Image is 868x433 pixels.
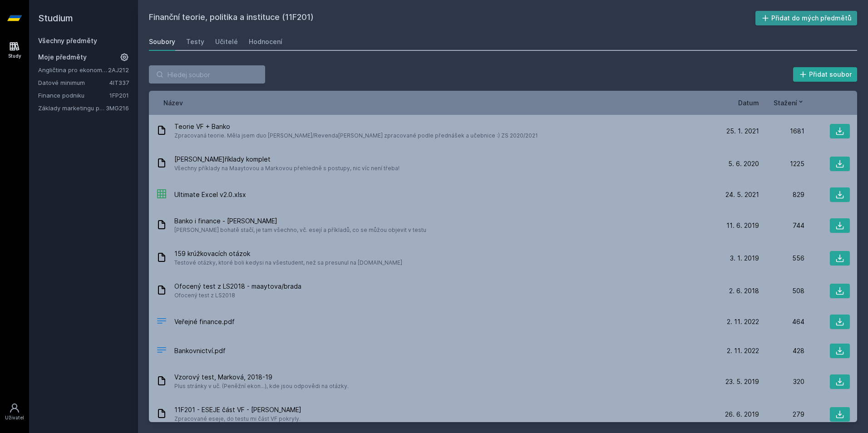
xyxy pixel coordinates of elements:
a: Datové minimum [38,78,109,87]
a: Základy marketingu pro informatiky a statistiky [38,103,106,113]
span: 5. 6. 2020 [728,159,759,168]
div: Study [8,53,21,59]
span: Bankovnictví.pdf [174,346,226,355]
a: Učitelé [215,33,238,51]
span: Ofocený test z LS2018 [174,291,301,300]
a: 2AJ212 [108,66,129,74]
span: 159 krúžkovacích otázok [174,249,402,258]
a: Hodnocení [249,33,282,51]
button: Název [163,98,183,108]
span: Plus stránky v uč. (Peněžní ekon...), kde jsou odpovědi na otázky. [174,382,349,391]
a: Všechny předměty [38,37,97,44]
span: Moje předměty [38,53,87,62]
span: Všechny příklady na Maaytovou a Markovou přehledně s postupy, nic víc není třeba! [174,164,399,173]
a: Testy [186,33,204,51]
div: PDF [156,344,167,358]
span: Zpracované eseje, do testu mi část VF pokryly. [174,414,301,423]
div: 428 [759,346,804,355]
span: [PERSON_NAME] bohatě stačí, je tam všechno, vč. esejí a příkladů, co se můžou objevit v testu [174,226,426,235]
a: Uživatel [2,398,27,426]
span: 23. 5. 2019 [725,377,759,386]
div: PDF [156,315,167,329]
span: Teorie VF + Banko [174,122,538,131]
button: Přidat soubor [793,67,858,82]
span: [PERSON_NAME]říklady komplet [174,155,399,164]
div: Učitelé [215,37,238,46]
div: 744 [759,221,804,230]
a: Finance podniku [38,91,109,100]
a: Soubory [149,33,175,51]
span: 2. 11. 2022 [727,346,759,355]
h2: Finanční teorie, politika a instituce (11F201) [149,11,755,25]
div: 508 [759,286,804,295]
span: Testové otázky, ktoré boli kedysi na všestudent, než sa presunul na [DOMAIN_NAME] [174,258,402,267]
span: Stažení [774,98,797,108]
span: Ofocený test z LS2018 - maaytova/brada [174,282,301,291]
a: 1FP201 [109,92,129,99]
a: 3MG216 [106,104,129,112]
a: Study [2,36,27,64]
div: 320 [759,377,804,386]
div: 464 [759,317,804,326]
div: Uživatel [5,414,24,421]
button: Datum [738,98,759,108]
div: 829 [759,190,804,199]
span: 24. 5. 2021 [725,190,759,199]
div: Hodnocení [249,37,282,46]
span: Ultimate Excel v2.0.xlsx [174,190,246,199]
span: 11F201 - ESEJE část VF - [PERSON_NAME] [174,405,301,414]
div: 279 [759,410,804,419]
div: 556 [759,254,804,263]
div: XLSX [156,188,167,202]
span: Veřejné finance.pdf [174,317,235,326]
button: Přidat do mých předmětů [755,11,858,25]
input: Hledej soubor [149,65,265,84]
span: 25. 1. 2021 [726,127,759,136]
div: 1681 [759,127,804,136]
span: 3. 1. 2019 [730,254,759,263]
div: Testy [186,37,204,46]
a: 4IT337 [109,79,129,86]
span: Vzorový test, Marková, 2018-19 [174,373,349,382]
span: 11. 6. 2019 [726,221,759,230]
span: Zpracovaná teorie. Měla jsem duo [PERSON_NAME]/Revenda[PERSON_NAME] zpracované podle přednášek a ... [174,131,538,140]
span: 2. 6. 2018 [729,286,759,295]
button: Stažení [774,98,804,108]
span: Banko i finance - [PERSON_NAME] [174,216,426,226]
span: 26. 6. 2019 [725,410,759,419]
a: Angličtina pro ekonomická studia 2 (B2/C1) [38,65,108,74]
span: 2. 11. 2022 [727,317,759,326]
div: Soubory [149,37,175,46]
div: 1225 [759,159,804,168]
